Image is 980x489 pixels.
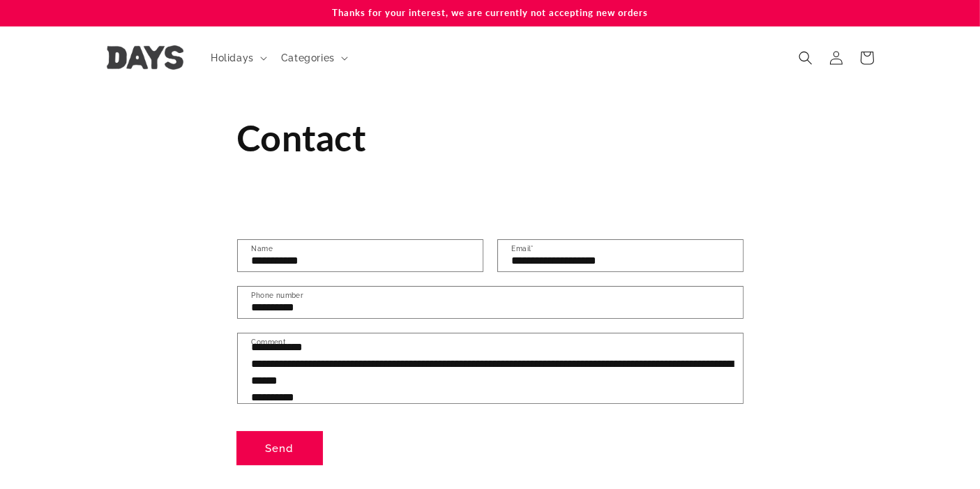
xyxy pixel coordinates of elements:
span: Categories [281,52,335,64]
button: Send [237,432,322,465]
span: Holidays [211,52,254,64]
summary: Categories [273,43,354,73]
h1: Contact [237,114,744,162]
summary: Search [790,43,821,73]
img: Days United [107,45,183,70]
summary: Holidays [202,43,273,73]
